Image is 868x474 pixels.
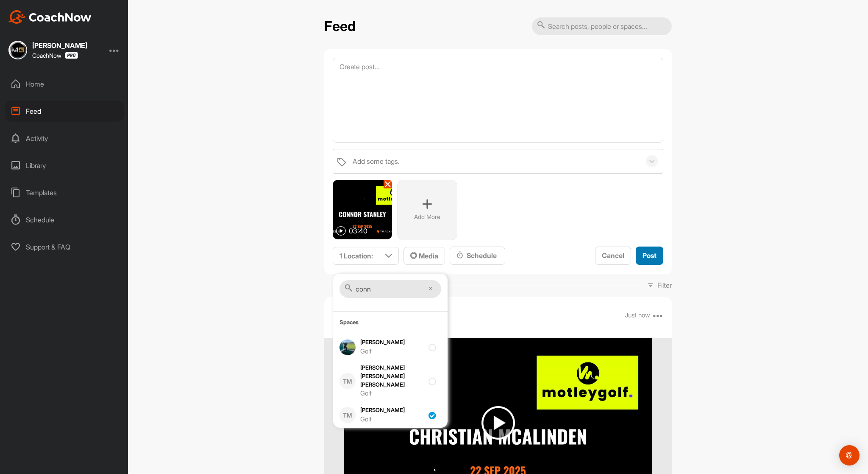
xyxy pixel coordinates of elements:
div: Schedule [5,209,124,230]
span: Cancel [602,251,624,260]
label: Spaces [333,318,448,333]
img: avatar [333,306,351,325]
img: CoachNow Pro [65,52,78,59]
button: Cancel [595,247,631,265]
button: Post [636,247,663,265]
p: Just now [625,311,650,320]
span: Post [643,251,657,260]
div: thumbnailplay03:40 [333,180,392,239]
div: Home [5,73,124,95]
div: Add some tags. [353,156,400,166]
div: [PERSON_NAME] [360,406,424,424]
span: Media [410,252,438,260]
p: 1 Location : [339,251,373,261]
img: CoachNow [8,10,92,24]
div: Library [5,155,124,176]
div: CoachNow [32,52,78,59]
img: space_icon [339,339,356,356]
p: 03:40 [349,226,367,236]
div: [PERSON_NAME] [360,338,424,356]
input: Search posts, people or spaces... [532,17,672,35]
div: [PERSON_NAME] [PERSON_NAME] [PERSON_NAME] [360,364,424,398]
img: play [336,226,346,236]
div: Schedule [456,250,498,261]
div: Feed [5,101,124,122]
input: Search Lists [339,280,441,298]
div: Templates [5,182,124,203]
p: Filter [657,280,672,290]
h2: Feed [324,18,356,35]
div: Golf [360,389,424,398]
div: Open Intercom Messenger [839,445,860,466]
div: Activity [5,128,124,149]
p: Add More [414,213,440,221]
div: Support & FAQ [5,236,124,258]
div: [PERSON_NAME] [32,42,87,49]
div: Golf [360,347,424,356]
img: square_33187575e32d71623ab34860f3aca5a8.jpg [8,41,27,59]
div: TM [339,373,356,389]
button: Media [403,247,445,265]
img: play [481,406,515,440]
div: TM [339,407,356,423]
div: Golf [360,415,424,424]
img: thumbnail [333,180,392,239]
